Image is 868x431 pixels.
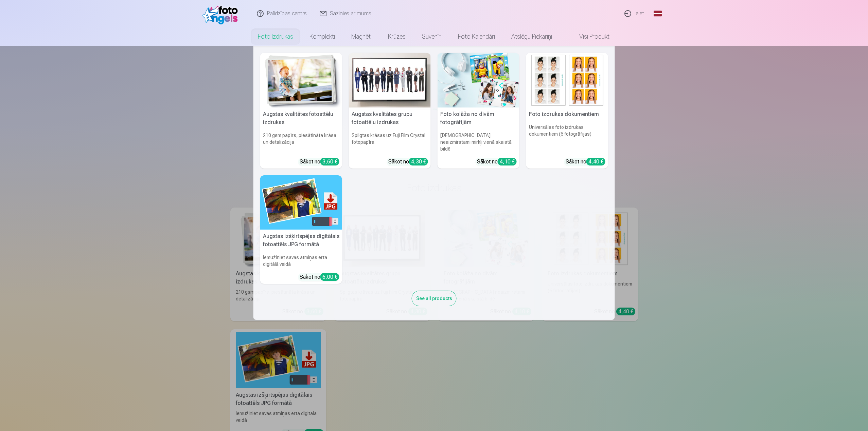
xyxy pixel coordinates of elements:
[349,53,431,107] img: Augstas kvalitātes grupu fotoattēlu izdrukas
[349,107,431,129] h5: Augstas kvalitātes grupu fotoattēlu izdrukas
[260,175,342,284] a: Augstas izšķirtspējas digitālais fotoattēls JPG formātāAugstas izšķirtspējas digitālais fotoattēl...
[260,175,342,230] img: Augstas izšķirtspējas digitālais fotoattēls JPG formātā
[503,27,560,46] a: Atslēgu piekariņi
[438,53,519,107] img: Foto kolāža no divām fotogrāfijām
[438,129,519,155] h6: [DEMOGRAPHIC_DATA] neaizmirstami mirkļi vienā skaistā bildē
[300,158,339,166] div: Sākot no
[260,107,342,129] h5: Augstas kvalitātes fotoattēlu izdrukas
[388,158,428,166] div: Sākot no
[477,158,517,166] div: Sākot no
[320,273,339,281] div: 6,00 €
[566,158,605,166] div: Sākot no
[320,158,339,165] div: 3,60 €
[586,158,605,165] div: 4,40 €
[526,53,608,169] a: Foto izdrukas dokumentiemFoto izdrukas dokumentiemUniversālas foto izdrukas dokumentiem (6 fotogr...
[560,27,619,46] a: Visi produkti
[300,273,339,281] div: Sākot no
[349,129,431,155] h6: Spilgtas krāsas uz Fuji Film Crystal fotopapīra
[414,27,450,46] a: Suvenīri
[343,27,380,46] a: Magnēti
[526,107,608,121] h5: Foto izdrukas dokumentiem
[498,158,517,165] div: 4,10 €
[412,291,457,306] div: See all products
[260,129,342,155] h6: 210 gsm papīrs, piesātināta krāsa un detalizācija
[250,27,301,46] a: Foto izdrukas
[380,27,414,46] a: Krūzes
[349,53,431,169] a: Augstas kvalitātes grupu fotoattēlu izdrukasAugstas kvalitātes grupu fotoattēlu izdrukasSpilgtas ...
[260,53,342,107] img: Augstas kvalitātes fotoattēlu izdrukas
[412,294,457,301] a: See all products
[301,27,343,46] a: Komplekti
[526,53,608,107] img: Foto izdrukas dokumentiem
[260,53,342,169] a: Augstas kvalitātes fotoattēlu izdrukasAugstas kvalitātes fotoattēlu izdrukas210 gsm papīrs, piesā...
[260,230,342,251] h5: Augstas izšķirtspējas digitālais fotoattēls JPG formātā
[409,158,428,165] div: 4,30 €
[438,53,519,169] a: Foto kolāža no divām fotogrāfijāmFoto kolāža no divām fotogrāfijām[DEMOGRAPHIC_DATA] neaizmirstam...
[526,121,608,155] h6: Universālas foto izdrukas dokumentiem (6 fotogrāfijas)
[450,27,503,46] a: Foto kalendāri
[438,107,519,129] h5: Foto kolāža no divām fotogrāfijām
[202,3,242,24] img: /fa1
[260,251,342,270] h6: Iemūžiniet savas atmiņas ērtā digitālā veidā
